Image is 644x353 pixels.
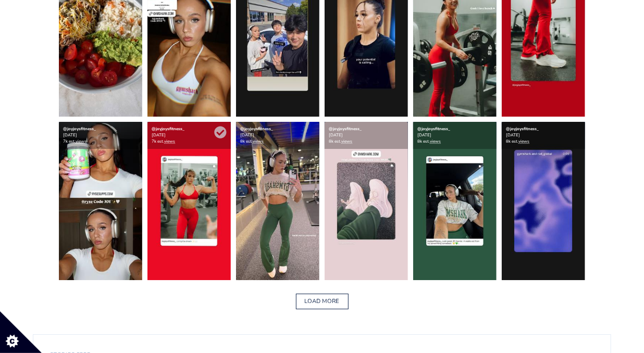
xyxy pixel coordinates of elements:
a: @joyjoysfitness_ [63,126,96,132]
a: views [76,138,86,144]
a: @joyjoysfitness_ [506,126,539,132]
a: @joyjoysfitness_ [329,126,362,132]
a: views [341,138,352,144]
div: [DATE] 8k est. [502,122,585,149]
a: views [518,138,529,144]
a: @joyjoysfitness_ [417,126,450,132]
button: LOAD MORE [296,294,349,310]
div: [DATE] 8k est. [325,122,408,149]
a: views [253,138,264,144]
div: [DATE] 7k est. [147,122,231,149]
div: [DATE] 7k est. [59,122,142,149]
a: @joyjoysfitness_ [240,126,273,132]
a: views [430,138,441,144]
div: [DATE] 8k est. [236,122,319,149]
div: [DATE] 8k est. [413,122,497,149]
a: @joyjoysfitness_ [152,126,184,132]
a: views [164,138,175,144]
